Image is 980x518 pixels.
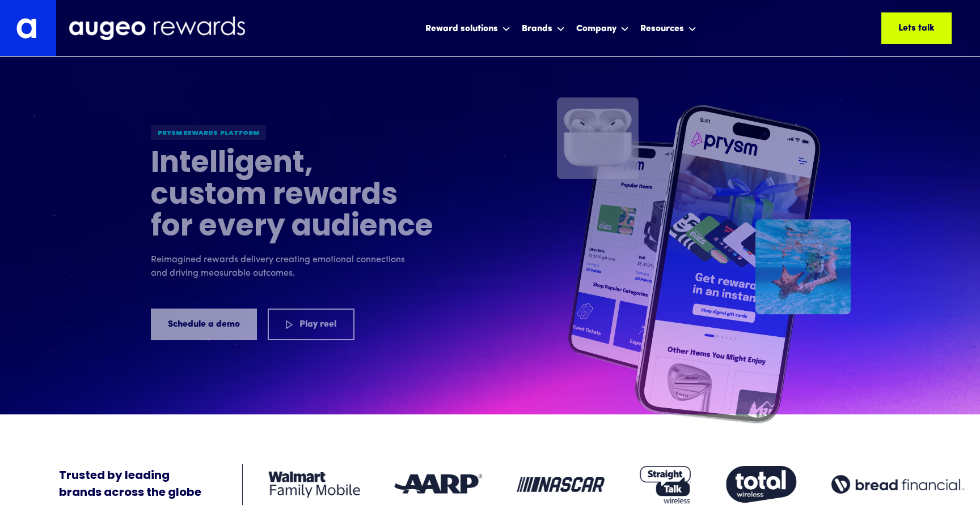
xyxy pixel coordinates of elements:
[573,13,632,43] div: Company
[519,13,568,43] div: Brands
[151,309,257,340] a: Schedule a demo
[423,13,513,43] div: Reward solutions
[268,472,360,498] img: Client logo: Walmart Family Mobile
[425,22,498,36] div: Reward solutions
[522,22,552,36] div: Brands
[151,253,412,280] p: Reimagined rewards delivery creating emotional connections and driving measurable outcomes.
[881,12,952,44] a: Lets talk
[637,13,699,43] div: Resources
[59,468,201,502] div: Trusted by leading brands across the globe
[151,149,434,244] h1: Intelligent, custom rewards for every audience
[151,125,266,140] div: Prysm Rewards platform
[640,22,684,36] div: Resources
[576,22,616,36] div: Company
[268,309,354,340] a: Play reel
